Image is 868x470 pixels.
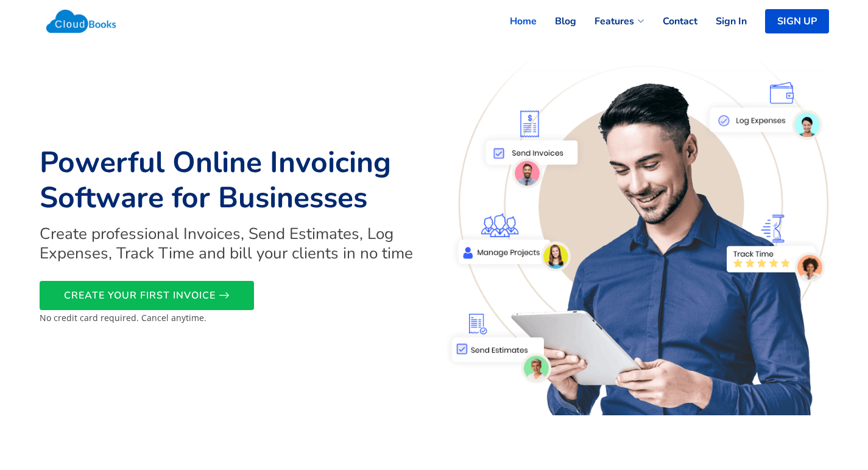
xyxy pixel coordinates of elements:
[40,145,427,215] h1: Powerful Online Invoicing Software for Businesses
[765,9,829,33] a: SIGN UP
[492,8,537,35] a: Home
[576,8,644,35] a: Features
[40,281,254,310] a: CREATE YOUR FIRST INVOICE
[697,8,747,35] a: Sign In
[595,14,634,29] span: Features
[40,312,206,323] small: No credit card required. Cancel anytime.
[537,8,576,35] a: Blog
[644,8,697,35] a: Contact
[40,3,123,40] img: Cloudbooks Logo
[40,224,427,262] h2: Create professional Invoices, Send Estimates, Log Expenses, Track Time and bill your clients in n...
